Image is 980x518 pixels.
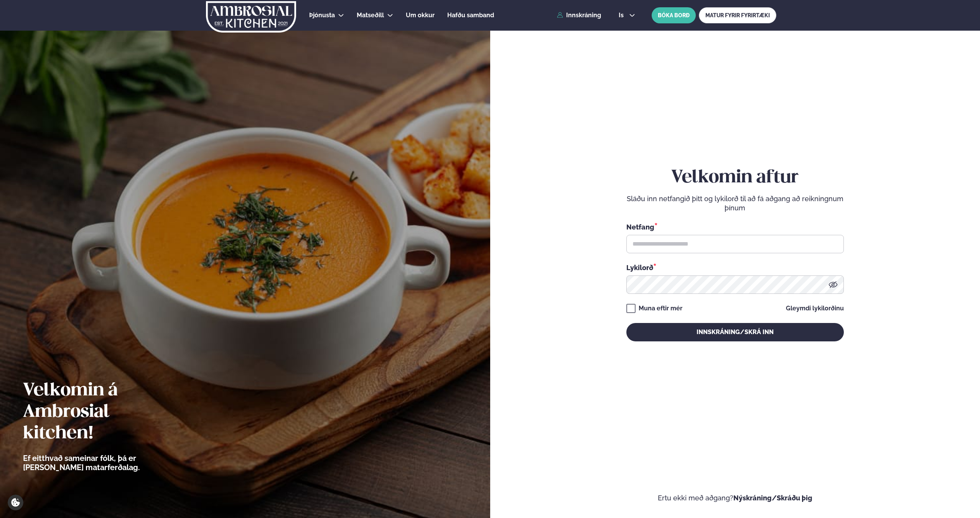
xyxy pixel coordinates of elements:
[626,262,844,272] div: Lykilorð
[619,12,626,18] span: is
[447,11,494,19] span: Hafðu samband
[786,305,844,311] a: Gleymdi lykilorðinu
[652,7,696,23] button: BÓKA BORÐ
[23,454,182,472] p: Ef eitthvað sameinar fólk, þá er [PERSON_NAME] matarferðalag.
[626,323,844,341] button: Innskráning/Skrá inn
[613,12,641,18] button: is
[513,493,957,503] p: Ertu ekki með aðgang?
[699,7,776,23] a: MATUR FYRIR FYRIRTÆKI
[557,12,601,19] a: Innskráning
[23,380,182,444] h2: Velkomin á Ambrosial kitchen!
[447,11,494,20] a: Hafðu samband
[626,194,844,213] p: Sláðu inn netfangið þitt og lykilorð til að fá aðgang að reikningnum þínum
[357,11,384,19] span: Matseðill
[406,11,435,19] span: Um okkur
[309,11,335,19] span: Þjónusta
[8,495,23,510] a: Cookie settings
[205,1,297,33] img: logo
[406,11,435,20] a: Um okkur
[626,222,844,232] div: Netfang
[626,167,844,189] h2: Velkomin aftur
[357,11,384,20] a: Matseðill
[309,11,335,20] a: Þjónusta
[733,494,812,502] a: Nýskráning/Skráðu þig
